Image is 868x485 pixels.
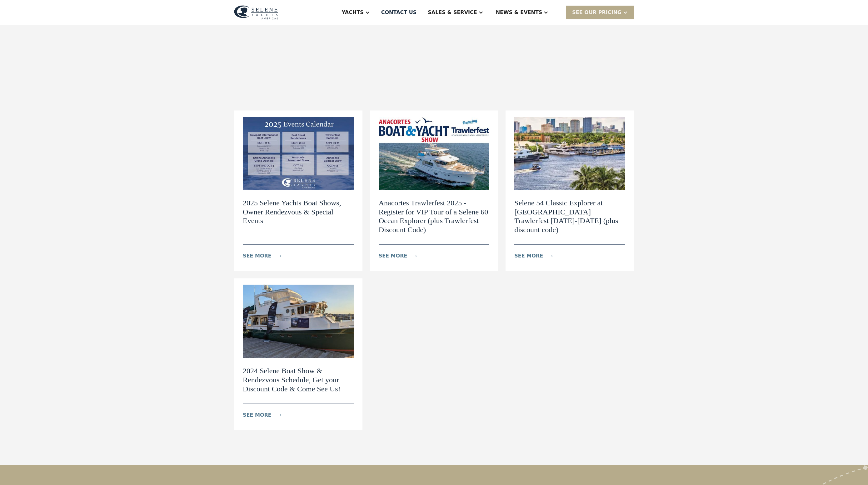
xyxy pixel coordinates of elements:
[496,9,542,16] div: News & EVENTS
[370,110,498,271] a: Anacortes Trawlerfest 2025 - Register for VIP Tour of a Selene 60 Ocean Explorer (plus Trawlerfes...
[243,198,354,225] h2: 2025 Selene Yachts Boat Shows, Owner Rendezvous & Special Events
[572,9,621,16] div: SEE Our Pricing
[243,411,272,419] div: see more
[506,110,634,271] a: Selene 54 Classic Explorer at [GEOGRAPHIC_DATA] Trawlerfest [DATE]-[DATE] (plus discount code)see...
[514,198,625,234] h2: Selene 54 Classic Explorer at [GEOGRAPHIC_DATA] Trawlerfest [DATE]-[DATE] (plus discount code)
[381,9,417,16] div: Contact US
[234,110,362,271] a: 2025 Selene Yachts Boat Shows, Owner Rendezvous & Special Eventssee moreicon
[277,414,281,416] img: icon
[566,6,634,19] div: SEE Our Pricing
[342,9,364,16] div: Yachts
[548,255,553,257] img: icon
[234,278,362,430] a: 2024 Selene Boat Show & Rendezvous Schedule, Get your Discount Code & Come See Us!see moreicon
[379,198,490,234] h2: Anacortes Trawlerfest 2025 - Register for VIP Tour of a Selene 60 Ocean Explorer (plus Trawlerfes...
[379,252,407,260] div: see more
[234,5,278,20] img: logo
[277,255,281,257] img: icon
[243,252,272,260] div: see more
[412,255,417,257] img: icon
[428,9,477,16] div: Sales & Service
[243,366,354,393] h2: 2024 Selene Boat Show & Rendezvous Schedule, Get your Discount Code & Come See Us!
[514,252,543,260] div: see more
